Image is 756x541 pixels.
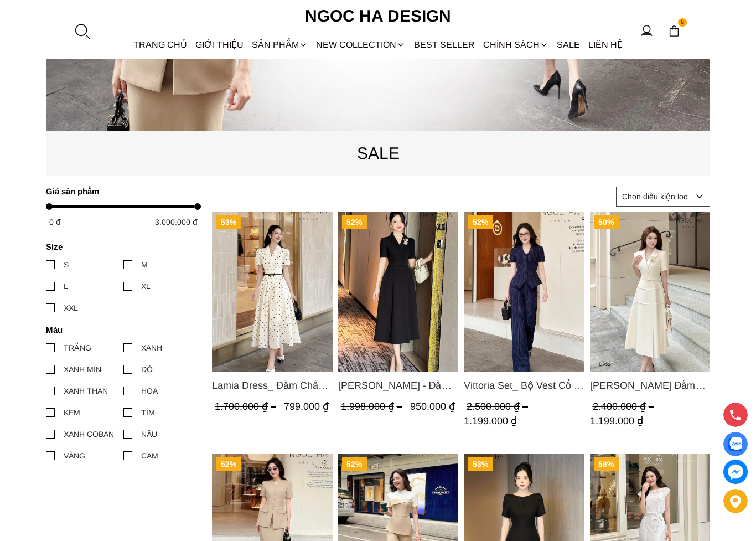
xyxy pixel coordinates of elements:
[590,212,711,372] img: Louisa Dress_ Đầm Cổ Vest Cài Hoa Tùng May Gân Nổi Kèm Đai Màu Bee D952
[553,30,584,59] a: SALE
[479,30,552,59] div: Chính sách
[129,30,191,59] a: TRANG CHỦ
[464,378,584,393] span: Vittoria Set_ Bộ Vest Cổ V Quần Suông Kẻ Sọc BQ013
[410,401,455,412] span: 950.000 ₫
[141,428,157,440] div: NÂU
[141,406,155,419] div: TÍM
[410,30,479,59] a: BEST SELLER
[141,342,162,354] div: XANH
[464,415,517,426] span: 1.199.000 ₫
[338,378,459,393] span: [PERSON_NAME] - Đầm Vest Dáng Xòe Kèm Đai D713
[593,401,657,412] span: 2.400.000 ₫
[212,378,333,393] span: Lamia Dress_ Đầm Chấm Bi Cổ Vest Màu Kem D1003
[723,432,748,456] a: Display image
[64,259,69,271] div: S
[312,30,410,59] a: NEW COLLECTION
[46,325,194,334] h4: Màu
[141,450,158,462] div: CAM
[728,437,742,451] img: Display image
[155,218,198,226] span: 3.000.000 ₫
[723,460,748,484] a: messenger
[46,187,194,196] h4: Giá sản phẩm
[64,280,68,292] div: L
[590,212,711,372] a: Product image - Louisa Dress_ Đầm Cổ Vest Cài Hoa Tùng May Gân Nổi Kèm Đai Màu Bee D952
[64,450,85,462] div: VÀNG
[338,212,459,372] a: Product image - Irene Dress - Đầm Vest Dáng Xòe Kèm Đai D713
[141,363,153,375] div: ĐỎ
[338,212,459,372] img: Irene Dress - Đầm Vest Dáng Xòe Kèm Đai D713
[141,259,148,271] div: M
[338,378,459,393] a: Link to Irene Dress - Đầm Vest Dáng Xòe Kèm Đai D713
[590,378,711,393] a: Link to Louisa Dress_ Đầm Cổ Vest Cài Hoa Tùng May Gân Nổi Kèm Đai Màu Bee D952
[64,406,80,419] div: KEM
[212,378,333,393] a: Link to Lamia Dress_ Đầm Chấm Bi Cổ Vest Màu Kem D1003
[590,415,643,426] span: 1.199.000 ₫
[141,385,158,397] div: HOA
[464,212,584,372] img: Vittoria Set_ Bộ Vest Cổ V Quần Suông Kẻ Sọc BQ013
[248,30,312,59] div: SẢN PHẨM
[64,385,108,397] div: XANH THAN
[464,212,584,372] a: Product image - Vittoria Set_ Bộ Vest Cổ V Quần Suông Kẻ Sọc BQ013
[284,401,329,412] span: 799.000 ₫
[464,378,584,393] a: Link to Vittoria Set_ Bộ Vest Cổ V Quần Suông Kẻ Sọc BQ013
[212,212,333,372] a: Product image - Lamia Dress_ Đầm Chấm Bi Cổ Vest Màu Kem D1003
[46,140,710,166] p: SALE
[64,342,91,354] div: TRẮNG
[49,218,61,226] span: 0 ₫
[141,280,151,292] div: XL
[678,18,687,27] span: 0
[467,401,531,412] span: 2.500.000 ₫
[64,428,114,440] div: XANH COBAN
[46,242,194,251] h4: Size
[584,30,627,59] a: LIÊN HỆ
[212,212,333,372] img: Lamia Dress_ Đầm Chấm Bi Cổ Vest Màu Kem D1003
[341,401,405,412] span: 1.998.000 ₫
[668,25,680,37] img: img-CART-ICON-ksit0nf1
[590,378,711,393] span: [PERSON_NAME] Đầm Cổ Vest Cài Hoa Tùng May Gân Nổi Kèm Đai Màu Bee D952
[215,401,279,412] span: 1.700.000 ₫
[64,363,101,375] div: XANH MIN
[295,3,461,29] a: Ngoc Ha Design
[191,30,247,59] a: GIỚI THIỆU
[64,302,78,314] div: XXL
